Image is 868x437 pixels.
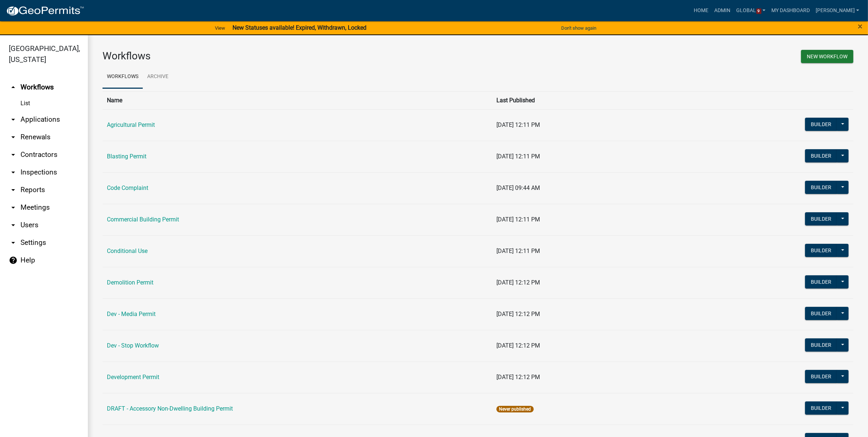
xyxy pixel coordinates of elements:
[756,8,761,14] span: 9
[805,401,837,415] button: Builder
[805,244,837,257] button: Builder
[232,24,366,31] strong: New Statuses available! Expired, Withdrawn, Locked
[691,4,712,18] a: Home
[805,181,837,194] button: Builder
[9,168,18,177] i: arrow_drop_down
[107,184,148,191] a: Code Complaint
[558,22,599,34] button: Don't show again
[492,91,723,109] th: Last Published
[9,133,18,142] i: arrow_drop_down
[9,221,18,229] i: arrow_drop_down
[9,203,18,212] i: arrow_drop_down
[813,4,862,18] a: [PERSON_NAME]
[107,311,156,317] a: Dev - Media Permit
[496,311,540,317] span: [DATE] 12:12 PM
[805,275,837,289] button: Builder
[9,238,18,247] i: arrow_drop_down
[143,65,173,89] a: Archive
[212,22,228,34] a: View
[734,4,769,18] a: Global9
[805,149,837,162] button: Builder
[805,307,837,320] button: Builder
[103,50,473,62] h3: Workflows
[801,50,853,63] button: New Workflow
[496,247,540,254] span: [DATE] 12:11 PM
[805,118,837,131] button: Builder
[496,216,540,223] span: [DATE] 12:11 PM
[9,186,18,194] i: arrow_drop_down
[107,153,146,160] a: Blasting Permit
[805,212,837,225] button: Builder
[858,22,863,31] button: Close
[858,21,863,32] span: ×
[496,279,540,286] span: [DATE] 12:12 PM
[107,121,155,128] a: Agricultural Permit
[9,256,18,265] i: help
[768,4,813,18] a: My Dashboard
[496,153,540,160] span: [DATE] 12:11 PM
[496,184,540,191] span: [DATE] 09:44 AM
[103,91,492,109] th: Name
[496,342,540,349] span: [DATE] 12:12 PM
[496,374,540,381] span: [DATE] 12:12 PM
[107,342,159,349] a: Dev - Stop Workflow
[805,370,837,383] button: Builder
[107,374,159,381] a: Development Permit
[9,150,18,159] i: arrow_drop_down
[107,216,179,223] a: Commercial Building Permit
[712,4,734,18] a: Admin
[9,83,18,92] i: arrow_drop_up
[103,65,143,89] a: Workflows
[805,338,837,352] button: Builder
[496,406,533,412] span: Never published
[496,121,540,128] span: [DATE] 12:11 PM
[107,247,148,254] a: Conditional Use
[9,115,18,124] i: arrow_drop_down
[107,279,153,286] a: Demolition Permit
[107,405,233,412] a: DRAFT - Accessory Non-Dwelling Building Permit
